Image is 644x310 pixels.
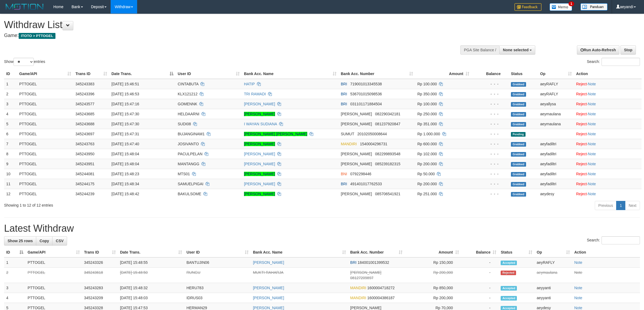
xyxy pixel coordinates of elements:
td: IDRUS03 [184,293,251,303]
th: Balance [471,69,509,79]
span: BRI [341,92,347,96]
span: [PERSON_NAME] [341,152,372,156]
a: Note [588,162,596,166]
span: Copy 491401017762533 to clipboard [350,182,382,186]
th: Date Trans.: activate to sort column ascending [118,247,184,257]
a: Note [588,152,596,156]
span: Rp 100.000 [417,102,437,106]
div: - - - [474,181,507,187]
label: Search: [587,236,640,244]
a: 1 [616,201,625,210]
div: - - - [474,131,507,137]
span: [DATE] 15:47:30 [111,112,139,116]
div: - - - [474,111,507,117]
th: ID [4,69,17,79]
input: Search: [602,236,640,244]
span: 345244081 [75,172,94,176]
a: Note [574,296,582,300]
td: · [574,79,642,89]
span: PACULPELAN [178,152,203,156]
span: ITOTO > PTTOGEL [19,33,55,39]
a: Reject [576,182,587,186]
span: 345243950 [75,152,94,156]
span: Copy 20102050008644 to clipboard [357,132,387,136]
span: Copy 719001013345538 to clipboard [350,82,382,86]
td: aeyallysa [538,99,574,109]
a: TRI RAMADI [244,92,266,96]
td: Rp 200,000 [405,268,461,283]
a: Next [625,201,640,210]
th: Date Trans.: activate to sort column descending [109,69,176,79]
span: Rejected [501,271,516,275]
span: Copy [39,239,49,243]
td: · [574,139,642,149]
div: - - - [474,161,507,167]
th: Bank Acc. Number: activate to sort column ascending [348,247,405,257]
a: MUKTI RAHARJA [253,270,283,275]
div: - - - [474,191,507,197]
span: SAMUELPIGAI [178,182,203,186]
th: User ID: activate to sort column ascending [184,247,251,257]
a: Note [588,172,596,176]
td: - [461,283,499,293]
span: CSV [56,239,64,243]
div: PGA Site Balance / [460,45,499,55]
span: Copy 1540004296731 to clipboard [360,142,387,146]
th: Op: activate to sort column ascending [538,69,574,79]
a: Note [588,92,596,96]
a: [PERSON_NAME] [244,142,275,146]
span: Copy 0792298446 to clipboard [350,172,371,176]
td: [DATE] 15:48:50 [118,268,184,283]
span: BUJANGINAM1 [178,132,205,136]
span: Show 25 rows [8,239,33,243]
td: 9 [4,159,17,169]
td: Rp 200,000 [405,293,461,303]
a: Reject [576,152,587,156]
span: Grabbed [511,112,526,117]
td: 1 [4,257,25,268]
span: BRI [341,182,347,186]
td: aeymaulana [538,109,574,119]
td: aeyRAFLY [538,89,574,99]
th: Action [574,69,642,79]
span: Grabbed [511,182,526,187]
td: · [574,129,642,139]
span: 345244175 [75,182,94,186]
input: Search: [602,58,640,66]
span: 345243685 [75,112,94,116]
th: Action [572,247,640,257]
span: Copy 085239182315 to clipboard [375,162,400,166]
td: Rp 850,000 [405,283,461,293]
td: 4 [4,109,17,119]
span: BRI [341,102,347,106]
span: Copy 085706541921 to clipboard [375,192,400,196]
span: JOSIVANTO [178,142,199,146]
td: 8 [4,149,17,159]
span: 345243396 [75,92,94,96]
span: Copy 1600004718272 to clipboard [367,286,395,290]
div: - - - [474,141,507,147]
span: Grabbed [511,92,526,97]
a: Reject [576,102,587,106]
th: Status [509,69,538,79]
a: CSV [52,236,67,245]
a: Note [588,102,596,106]
span: Copy 184001001399532 to clipboard [358,260,389,265]
a: Reject [576,142,587,146]
td: 1 [4,79,17,89]
label: Search: [587,58,640,66]
th: Game/API: activate to sort column ascending [17,69,73,79]
td: PTTOGEL [17,79,73,89]
span: [DATE] 15:47:40 [111,142,139,146]
th: Op: activate to sort column ascending [534,247,572,257]
td: 11 [4,179,17,189]
span: Accepted [501,286,517,291]
td: [DATE] 15:48:32 [118,283,184,293]
a: Copy [36,236,52,245]
a: [PERSON_NAME] [244,102,275,106]
th: Amount: activate to sort column ascending [415,69,471,79]
span: [PERSON_NAME] [341,112,372,116]
span: Rp 1.000.000 [417,132,440,136]
span: Grabbed [511,102,526,107]
span: Copy 081237920847 to clipboard [375,122,400,126]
